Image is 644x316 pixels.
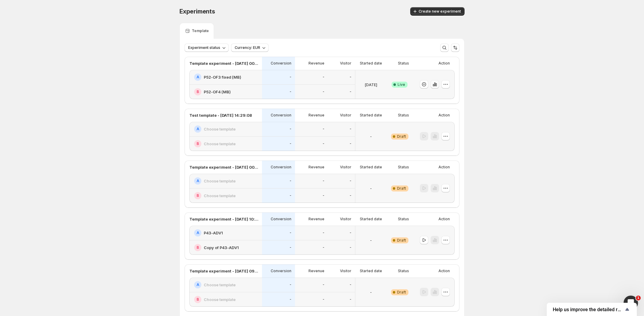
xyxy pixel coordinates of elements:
[397,186,406,191] span: Draft
[624,296,638,310] iframe: Intercom live chat
[340,113,351,118] p: Visitor
[197,127,199,131] h2: A
[350,282,351,287] p: -
[308,113,324,118] p: Revenue
[271,165,291,170] p: Conversion
[197,75,199,80] h2: A
[189,164,258,170] p: Template experiment - [DATE] 00:46:25
[204,230,223,236] h2: P43-ADV1
[308,217,324,221] p: Revenue
[204,296,236,302] h2: Choose template
[438,61,450,66] p: Action
[365,82,377,88] p: [DATE]
[323,282,324,287] p: -
[271,269,291,273] p: Conversion
[290,245,291,250] p: -
[323,141,324,146] p: -
[197,193,199,198] h2: B
[290,141,291,146] p: -
[231,44,269,52] button: Currency: EUR
[189,268,258,274] p: Template experiment - [DATE] 09:34:30
[370,289,372,295] p: -
[197,297,199,302] h2: B
[189,216,258,222] p: Template experiment - [DATE] 10:16:58
[189,60,258,66] p: Template experiment - [DATE] 00:46:47
[290,282,291,287] p: -
[340,269,351,273] p: Visitor
[204,126,236,132] h2: Choose template
[398,269,409,273] p: Status
[189,112,252,118] p: Test template - [DATE] 14:29:08
[438,217,450,221] p: Action
[398,217,409,221] p: Status
[340,217,351,221] p: Visitor
[179,8,215,15] span: Experiments
[197,89,199,94] h2: B
[370,185,372,191] p: -
[290,230,291,235] p: -
[438,165,450,170] p: Action
[323,89,324,94] p: -
[360,61,382,66] p: Started date
[360,217,382,221] p: Started date
[360,269,382,273] p: Started date
[290,75,291,80] p: -
[271,61,291,66] p: Conversion
[397,290,406,295] span: Draft
[204,193,236,199] h2: Choose template
[308,165,324,170] p: Revenue
[350,179,351,183] p: -
[308,269,324,273] p: Revenue
[204,141,236,147] h2: Choose template
[185,44,229,52] button: Experiment status
[370,237,372,243] p: -
[290,179,291,183] p: -
[197,230,199,235] h2: A
[398,82,405,87] span: Live
[192,29,209,33] p: Template
[350,141,351,146] p: -
[323,127,324,131] p: -
[350,89,351,94] p: -
[350,75,351,80] p: -
[438,269,450,273] p: Action
[410,7,465,16] button: Create new experiment
[360,113,382,118] p: Started date
[290,297,291,302] p: -
[451,44,459,52] button: Sort the results
[360,165,382,170] p: Started date
[340,61,351,66] p: Visitor
[290,193,291,198] p: -
[350,127,351,131] p: -
[204,245,239,251] h2: Copy of P43-ADV1
[350,193,351,198] p: -
[397,134,406,139] span: Draft
[323,245,324,250] p: -
[370,134,372,140] p: -
[290,127,291,131] p: -
[323,193,324,198] p: -
[204,282,236,288] h2: Choose template
[553,306,631,313] button: Show survey - Help us improve the detailed report for A/B campaigns
[197,282,199,287] h2: A
[323,179,324,183] p: -
[271,113,291,118] p: Conversion
[204,178,236,184] h2: Choose template
[350,245,351,250] p: -
[398,165,409,170] p: Status
[290,89,291,94] p: -
[397,238,406,243] span: Draft
[271,217,291,221] p: Conversion
[350,230,351,235] p: -
[204,74,241,80] h2: P52-OF3 fixed (MB)
[323,75,324,80] p: -
[197,141,199,146] h2: B
[197,179,199,183] h2: A
[350,297,351,302] p: -
[636,296,641,300] span: 1
[438,113,450,118] p: Action
[419,9,461,14] span: Create new experiment
[340,165,351,170] p: Visitor
[204,89,231,95] h2: P52-OF4 (MB)
[308,61,324,66] p: Revenue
